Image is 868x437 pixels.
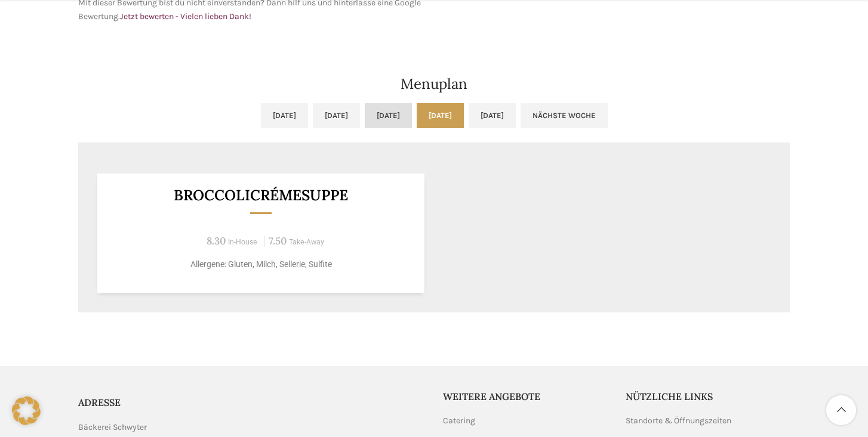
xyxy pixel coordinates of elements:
[443,390,608,403] h5: Weitere Angebote
[626,415,732,427] a: Standorte & Öffnungszeiten
[826,395,856,425] a: Scroll to top button
[313,103,360,128] a: [DATE]
[289,238,324,246] span: Take-Away
[443,415,476,427] a: Catering
[112,258,410,271] p: Allergene: Gluten, Milch, Sellerie, Sulfite
[120,11,251,21] a: Jetzt bewerten - Vielen lieben Dank!
[521,103,608,128] a: Nächste Woche
[112,188,410,203] h3: Broccolicrémesuppe
[269,234,287,247] span: 7.50
[78,77,790,91] h2: Menuplan
[78,421,147,434] span: Bäckerei Schwyter
[78,396,121,408] span: ADRESSE
[207,234,226,247] span: 8.30
[228,238,257,246] span: In-House
[626,390,790,403] h5: Nützliche Links
[417,103,464,128] a: [DATE]
[365,103,412,128] a: [DATE]
[261,103,308,128] a: [DATE]
[469,103,516,128] a: [DATE]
